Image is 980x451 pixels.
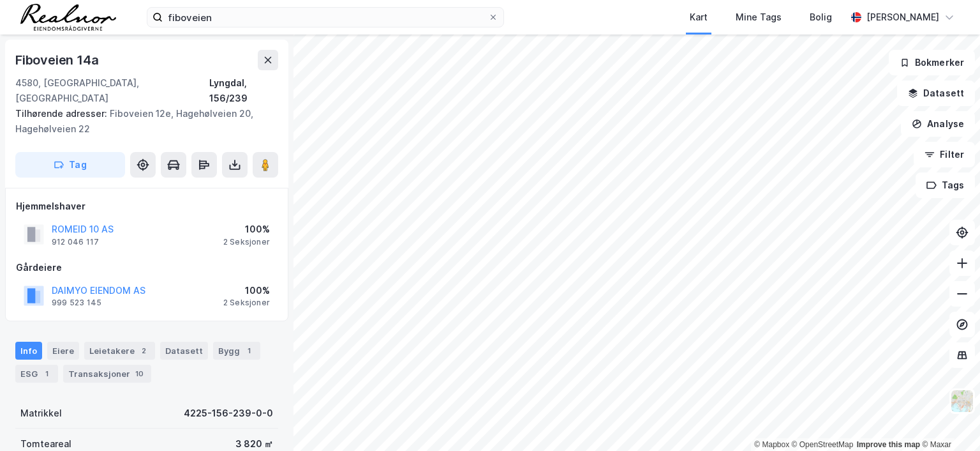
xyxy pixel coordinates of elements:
[52,298,101,308] div: 999 523 145
[916,172,975,198] button: Tags
[209,75,278,106] div: Lyngdal, 156/239
[16,199,278,214] div: Hjemmelshaver
[916,390,980,451] iframe: Chat Widget
[857,440,920,449] a: Improve this map
[52,237,99,247] div: 912 046 117
[223,283,270,298] div: 100%
[690,10,708,25] div: Kart
[242,344,255,357] div: 1
[223,222,270,237] div: 100%
[20,4,116,31] img: realnor-logo.934646d98de889bb5806.png
[810,10,832,25] div: Bolig
[916,390,980,451] div: Kontrollprogram for chat
[40,367,53,380] div: 1
[754,440,789,449] a: Mapbox
[15,50,101,70] div: Fiboveien 14a
[16,260,278,275] div: Gårdeiere
[15,342,42,360] div: Info
[47,342,79,360] div: Eiere
[901,111,975,137] button: Analyse
[15,75,209,106] div: 4580, [GEOGRAPHIC_DATA], [GEOGRAPHIC_DATA]
[213,342,260,360] div: Bygg
[15,152,125,178] button: Tag
[914,142,975,167] button: Filter
[736,10,782,25] div: Mine Tags
[160,342,208,360] div: Datasett
[889,50,975,75] button: Bokmerker
[15,365,58,383] div: ESG
[15,106,268,137] div: Fiboveien 12e, Hagehølveien 20, Hagehølveien 22
[84,342,155,360] div: Leietakere
[897,80,975,106] button: Datasett
[137,344,150,357] div: 2
[223,237,270,247] div: 2 Seksjoner
[950,389,974,413] img: Z
[20,406,62,421] div: Matrikkel
[223,298,270,308] div: 2 Seksjoner
[133,367,146,380] div: 10
[15,108,110,119] span: Tilhørende adresser:
[163,8,488,27] input: Søk på adresse, matrikkel, gårdeiere, leietakere eller personer
[63,365,151,383] div: Transaksjoner
[792,440,854,449] a: OpenStreetMap
[184,406,273,421] div: 4225-156-239-0-0
[866,10,939,25] div: [PERSON_NAME]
